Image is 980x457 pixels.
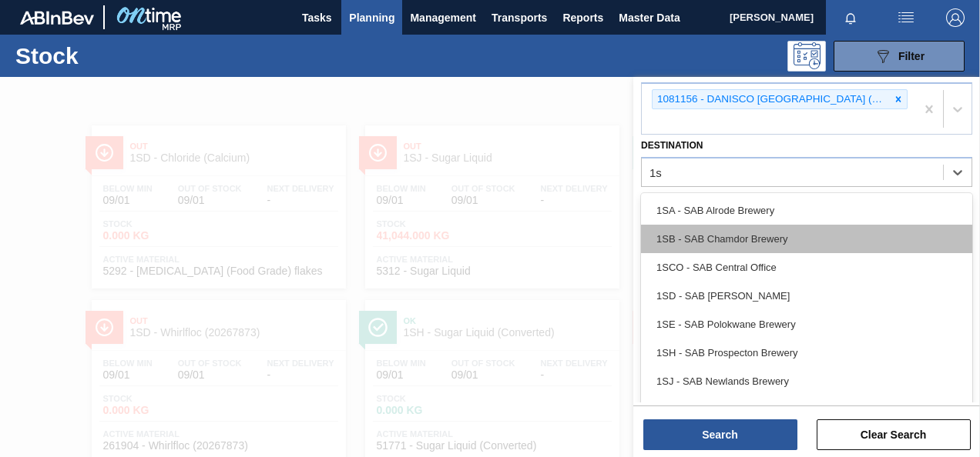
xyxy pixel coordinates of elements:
[898,50,925,62] span: Filter
[826,7,875,28] button: Notifications
[946,8,965,27] img: Logout
[641,140,703,151] label: Destination
[641,282,972,310] div: 1SD - SAB [PERSON_NAME]
[492,8,547,27] span: Transports
[834,41,965,72] button: Filter
[20,11,94,25] img: TNhmsLtSVTkK8tSr43FrP2fwEKptu5GPRR3wAAAABJRU5ErkJggg==
[562,8,603,27] span: Reports
[787,41,826,72] div: Programming: no user selected
[641,192,713,203] label: Coordination
[653,90,890,109] div: 1081156 - DANISCO [GEOGRAPHIC_DATA] (PTY) LTD
[15,47,228,65] h1: Stock
[641,225,972,253] div: 1SB - SAB Chamdor Brewery
[641,310,972,339] div: 1SE - SAB Polokwane Brewery
[641,253,972,282] div: 1SCO - SAB Central Office
[641,339,972,367] div: 1SH - SAB Prospecton Brewery
[641,367,972,395] div: 1SJ - SAB Newlands Brewery
[641,395,972,424] div: 1SM - SAB Ibhayi Brewery
[641,196,972,225] div: 1SA - SAB Alrode Brewery
[300,8,334,27] span: Tasks
[619,8,680,27] span: Master Data
[349,8,394,27] span: Planning
[897,8,915,27] img: userActions
[410,8,476,27] span: Management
